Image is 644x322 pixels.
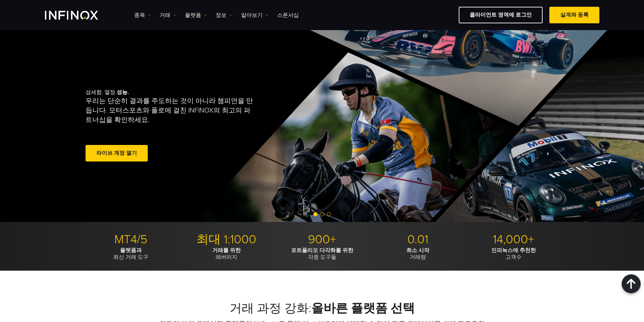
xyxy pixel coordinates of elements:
a: 정보 [216,11,233,19]
a: 클라이언트 영역에 로그인 [459,7,543,23]
span: Go to slide 1 [313,212,317,216]
span: Go to slide 2 [320,212,324,216]
strong: 최소 시작 [406,247,429,254]
p: 0.01 [373,232,463,247]
p: 최신 거래 도구 [86,247,176,261]
p: 우리는 단순히 결과를 주도하는 것이 아니라 챔피언을 만듭니다. 모터스포츠와 폴로에 걸친 INFINOX의 최고의 파트너십을 확인하세요. [86,96,256,125]
strong: 성능. [117,89,129,96]
p: 각종 도구들 [277,247,367,261]
a: 라이브 계정 열기 [86,145,148,162]
strong: 플랫폼과 [120,247,142,254]
p: 레버리지 [181,247,272,261]
a: 실계좌 등록 [549,7,599,23]
p: 14,000+ [468,232,559,247]
a: 종목 [134,11,151,19]
p: 거래량 [373,247,463,261]
h2: 거래 과정 강화: [86,301,559,316]
strong: 포트폴리오 다각화를 위한 [291,247,353,254]
a: INFINOX Logo [45,11,114,20]
strong: 거래를 위한 [212,247,241,254]
a: 알아보기 [241,11,269,19]
p: 900+ [277,232,367,247]
p: 고객수 [468,247,559,261]
p: 최대 1:1000 [181,232,272,247]
a: 거래 [160,11,176,19]
span: Go to slide 3 [327,212,331,216]
strong: 올바른 플랫폼 선택 [311,301,415,316]
a: 플랫폼 [185,11,207,19]
p: MT4/5 [86,232,176,247]
strong: 인피녹스에 추천한 [491,247,536,254]
div: 섬세함. 열정. [86,78,299,174]
a: 스폰서십 [277,11,299,19]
